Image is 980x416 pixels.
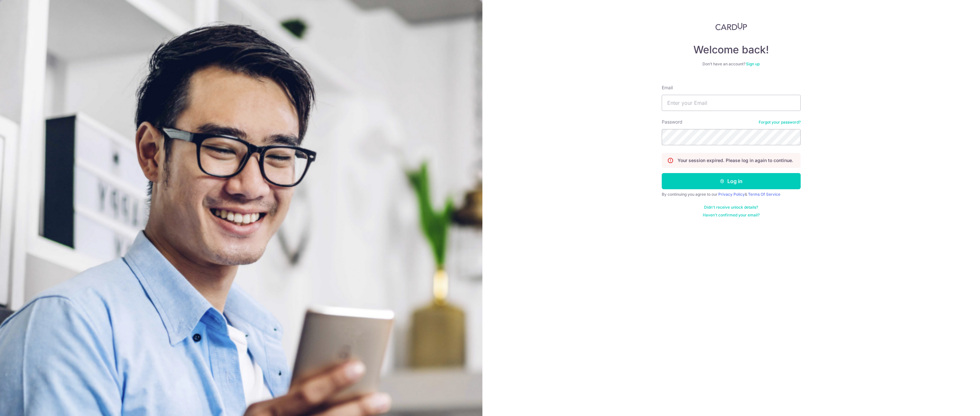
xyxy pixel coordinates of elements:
a: Didn't receive unlock details? [704,205,758,210]
label: Email [662,84,673,91]
a: Forgot your password? [759,120,801,125]
input: Enter your Email [662,95,801,111]
img: CardUp Logo [715,23,747,30]
div: By continuing you agree to our & [662,192,801,197]
a: Terms Of Service [748,192,780,197]
h4: Welcome back! [662,43,801,56]
p: Your session expired. Please log in again to continue. [678,157,793,164]
label: Password [662,119,682,125]
a: Sign up [746,61,760,66]
a: Haven't confirmed your email? [703,213,760,218]
button: Log in [662,173,801,189]
div: Don’t have an account? [662,61,801,67]
a: Privacy Policy [718,192,745,197]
